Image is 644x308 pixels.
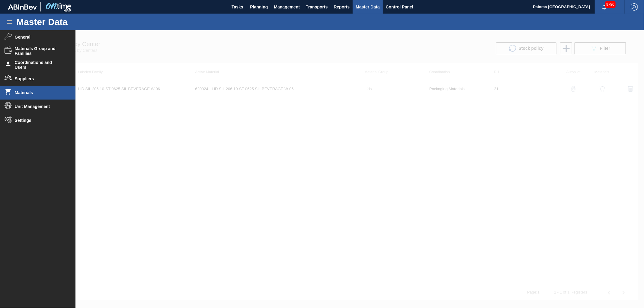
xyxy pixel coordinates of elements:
[16,18,123,25] h1: Master Data
[15,35,65,40] span: General
[15,76,65,81] span: Suppliers
[334,3,350,11] span: Reports
[306,3,328,11] span: Transports
[250,3,268,11] span: Planning
[8,4,37,10] img: TNhmsLtSVTkK8tSr43FrP2fwEKptu5GPRR3wAAAABJRU5ErkJggg==
[15,46,65,56] span: Materials Group and Families
[386,3,413,11] span: Control Panel
[15,104,65,109] span: Unit Management
[605,1,616,8] span: 9780
[231,3,244,11] span: Tasks
[15,60,65,70] span: Coordinations and Users
[595,3,614,11] button: Notifications
[631,3,638,11] img: Logout
[274,3,300,11] span: Management
[356,3,380,11] span: Master Data
[15,118,65,123] span: Settings
[15,90,65,95] span: Materials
